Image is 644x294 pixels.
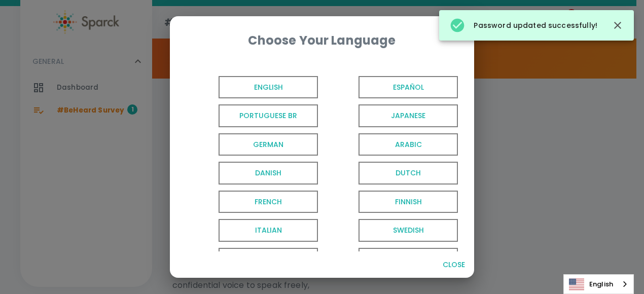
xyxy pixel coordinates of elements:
span: Español [359,76,458,99]
span: Canadian French [359,248,458,271]
button: Portuguese BR [182,101,322,130]
button: Finnish [322,188,462,216]
div: Choose Your Language [186,32,458,49]
button: Arabic [322,130,462,159]
span: Russian [219,248,318,271]
span: Danish [219,162,318,185]
span: Arabic [359,133,458,156]
button: German [182,130,322,159]
span: Finnish [359,191,458,213]
span: Swedish [359,219,458,242]
span: English [219,76,318,99]
span: Portuguese BR [219,104,318,127]
span: French [219,191,318,213]
button: Danish [182,159,322,188]
button: Español [322,73,462,102]
span: Italian [219,219,318,242]
button: English [182,73,322,102]
button: Japanese [322,101,462,130]
button: Dutch [322,159,462,188]
button: Italian [182,216,322,245]
div: Password updated successfully! [449,13,597,38]
button: Canadian French [322,245,462,274]
button: Russian [182,245,322,274]
button: Close [438,255,470,274]
aside: Language selected: English [563,274,634,294]
span: Dutch [359,162,458,185]
span: Japanese [359,104,458,127]
span: German [219,133,318,156]
button: French [182,188,322,216]
div: Language [563,274,634,294]
a: English [564,275,633,293]
button: Swedish [322,216,462,245]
